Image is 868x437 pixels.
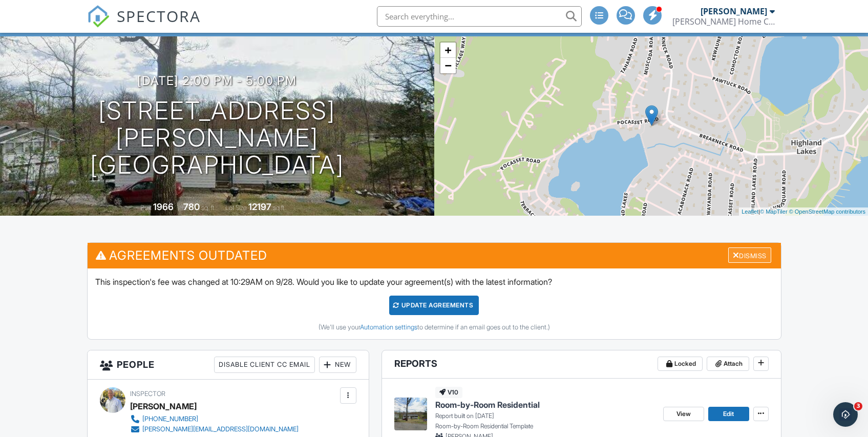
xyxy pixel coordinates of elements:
div: 1966 [153,201,174,212]
div: (We'll use your to determine if an email goes out to the client.) [95,323,773,331]
div: Disable Client CC Email [214,357,315,373]
a: Zoom out [440,58,456,73]
a: Leaflet [742,209,758,215]
a: © OpenStreetMap contributors [789,209,865,215]
div: [PERSON_NAME] [130,399,197,414]
span: Built [140,204,152,212]
span: sq.ft. [273,204,286,212]
div: This inspection's fee was changed at 10:29AM on 9/28. Would you like to update your agreement(s) ... [88,268,781,339]
div: New [319,357,356,373]
div: [PHONE_NUMBER] [142,415,198,423]
h3: Agreements Outdated [88,243,781,268]
span: Lot Size [225,204,247,212]
span: sq. ft. [201,204,216,212]
h3: [DATE] 2:00 pm - 5:00 pm [137,74,297,88]
span: Inspector [130,390,165,398]
a: [PERSON_NAME][EMAIL_ADDRESS][DOMAIN_NAME] [130,424,299,434]
h1: [STREET_ADDRESS] [PERSON_NAME][GEOGRAPHIC_DATA] [16,97,418,178]
a: [PHONE_NUMBER] [130,414,299,424]
span: 3 [854,402,862,410]
div: | [739,207,868,216]
div: Update Agreements [389,296,479,315]
div: Merson Home Consulting [672,16,775,27]
a: SPECTORA [87,14,201,35]
div: 12197 [248,201,271,212]
div: Dismiss [728,247,771,263]
div: 780 [183,201,200,212]
span: SPECTORA [117,5,201,27]
iframe: Intercom live chat [833,402,858,427]
div: [PERSON_NAME][EMAIL_ADDRESS][DOMAIN_NAME] [142,425,299,433]
h3: People [88,350,369,380]
a: Zoom in [440,43,456,58]
a: © MapTiler [760,209,788,215]
a: Automation settings [360,323,417,331]
input: Search everything... [377,6,582,27]
div: [PERSON_NAME] [701,6,767,16]
img: The Best Home Inspection Software - Spectora [87,5,110,28]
